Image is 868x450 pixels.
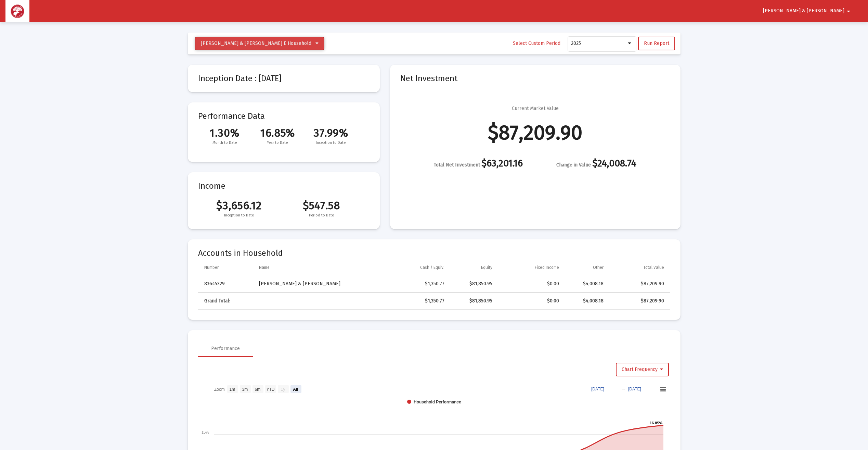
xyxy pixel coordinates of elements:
[280,212,363,219] span: Period to Date
[201,430,209,434] text: 15%
[644,40,669,46] span: Run Report
[650,421,663,425] text: 16.85%
[198,183,370,189] mat-card-title: Income
[844,4,853,18] mat-icon: arrow_drop_down
[556,162,591,168] span: Change in Value
[198,126,251,139] span: 1.30%
[512,105,559,112] div: Current Market Value
[497,259,564,276] td: Column Fixed Income
[643,265,664,270] div: Total Value
[564,259,608,276] td: Column Other
[198,259,255,276] td: Column Number
[198,199,281,212] span: $3,656.12
[502,280,559,287] div: $0.00
[591,387,604,391] text: [DATE]
[420,265,444,270] div: Cash / Equiv.
[255,387,260,392] text: 6m
[400,75,670,82] mat-card-title: Net Investment
[569,280,604,287] div: $4,008.18
[449,259,497,276] td: Column Equity
[454,298,492,304] div: $81,850.95
[414,400,461,404] text: Household Performance
[254,259,383,276] td: Column Name
[628,387,641,391] text: [DATE]
[293,387,298,392] text: All
[593,265,604,270] div: Other
[198,259,670,310] div: Data grid
[198,75,370,82] mat-card-title: Inception Date : [DATE]
[613,298,664,304] div: $87,209.90
[621,387,625,391] text: →
[198,250,670,257] mat-card-title: Accounts in Household
[198,139,251,146] span: Month to Date
[195,37,324,50] button: [PERSON_NAME] & [PERSON_NAME] E Household
[571,40,581,46] span: 2025
[535,265,559,270] div: Fixed Income
[488,129,582,136] div: $87,209.90
[434,162,480,168] span: Total Net Investment
[198,212,281,219] span: Inception to Date
[755,4,861,18] button: [PERSON_NAME] & [PERSON_NAME]
[481,265,492,270] div: Equity
[229,387,235,392] text: 1m
[254,276,383,292] td: [PERSON_NAME] & [PERSON_NAME]
[454,280,492,287] div: $81,850.95
[280,199,363,212] span: $547.58
[613,280,664,287] div: $87,209.90
[616,363,669,376] button: Chart Frequency
[304,139,357,146] span: Inception to Date
[211,345,240,352] div: Performance
[214,387,225,392] text: Zoom
[763,8,844,14] span: [PERSON_NAME] & [PERSON_NAME]
[204,298,250,304] div: Grand Total:
[383,259,449,276] td: Column Cash / Equiv.
[388,280,444,287] div: $1,350.77
[556,160,636,168] div: $24,008.74
[266,387,274,392] text: YTD
[388,298,444,304] div: $1,350.77
[304,126,357,139] span: 37.99%
[638,37,675,50] button: Run Report
[608,259,670,276] td: Column Total Value
[259,265,270,270] div: Name
[622,366,663,372] span: Chart Frequency
[434,160,523,168] div: $63,201.16
[569,298,604,304] div: $4,008.18
[251,139,304,146] span: Year to Date
[281,387,285,392] text: 1y
[242,387,248,392] text: 3m
[251,126,304,139] span: 16.85%
[201,40,311,46] span: [PERSON_NAME] & [PERSON_NAME] E Household
[513,40,560,46] span: Select Custom Period
[198,113,370,146] mat-card-title: Performance Data
[198,276,255,292] td: 83645329
[502,298,559,304] div: $0.00
[11,4,24,18] img: Dashboard
[204,265,219,270] div: Number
